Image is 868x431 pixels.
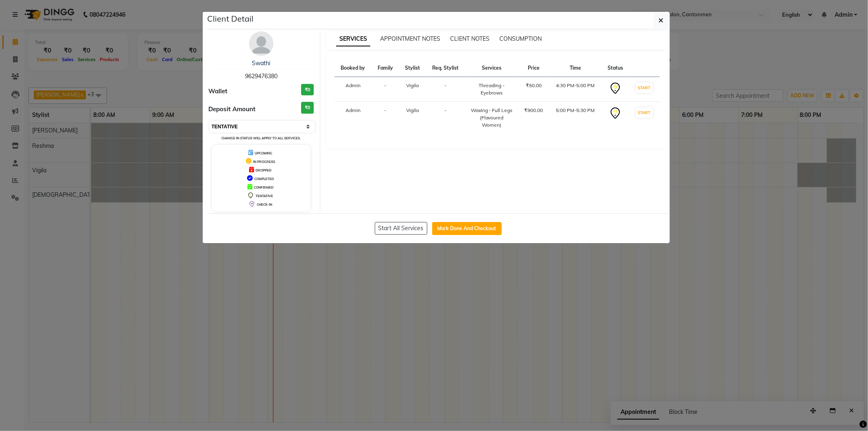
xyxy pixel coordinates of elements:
td: Admin [335,77,372,102]
td: - [372,77,399,102]
div: ₹50.00 [523,82,544,89]
span: Wallet [209,87,228,96]
td: - [426,77,466,102]
button: Mark Done And Checkout [432,222,502,235]
span: CHECK-IN [257,202,272,207]
small: Change in status will apply to all services. [221,136,301,140]
span: TENTATIVE [256,194,273,198]
span: Vigila [406,107,419,113]
button: START [636,83,653,93]
td: 5:00 PM-5:30 PM [549,102,601,134]
td: - [372,102,399,134]
h3: ₹0 [301,102,314,114]
span: DROPPED [256,168,271,172]
td: Admin [335,102,372,134]
span: CLIENT NOTES [450,35,490,42]
th: Services [465,59,518,77]
th: Time [549,59,601,77]
button: Start All Services [375,222,427,235]
span: APPOINTMENT NOTES [380,35,440,42]
h5: Client Detail [208,13,254,25]
h3: ₹0 [301,84,314,96]
th: Req. Stylist [426,59,466,77]
div: Threading - Eyebrows [470,82,513,97]
span: SERVICES [336,32,370,46]
a: Swathi [252,59,270,67]
span: Vigila [406,82,419,88]
span: IN PROGRESS [253,160,275,164]
button: START [636,108,653,118]
th: Stylist [399,59,426,77]
div: ₹900.00 [523,107,544,114]
span: CONFIRMED [254,185,273,189]
span: UPCOMING [255,151,272,155]
th: Family [372,59,399,77]
th: Price [518,59,549,77]
span: 9629476380 [245,73,278,80]
div: Waxing - Full Legs (Flavoured Women) [470,107,513,129]
td: 4:30 PM-5:00 PM [549,77,601,102]
img: avatar [249,31,273,56]
th: Status [601,59,629,77]
td: - [426,102,466,134]
span: Deposit Amount [209,105,256,114]
span: COMPLETED [254,177,274,181]
th: Booked by [335,59,372,77]
span: CONSUMPTION [499,35,542,42]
